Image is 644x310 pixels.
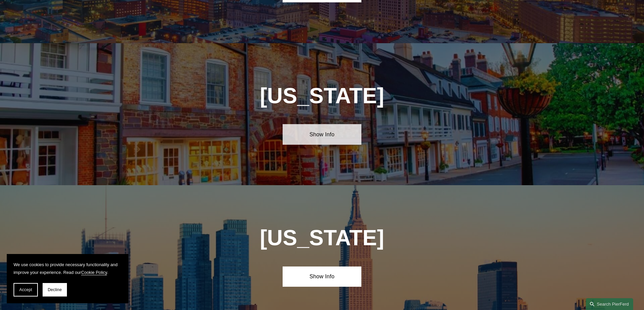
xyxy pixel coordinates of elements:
[19,287,32,292] span: Accept
[7,254,128,303] section: Cookie banner
[14,283,38,297] button: Accept
[586,298,633,310] a: Search this site
[48,287,62,292] span: Decline
[14,261,122,276] p: We use cookies to provide necessary functionality and improve your experience. Read our .
[283,124,361,144] a: Show Info
[81,270,107,275] a: Cookie Policy
[223,226,421,250] h1: [US_STATE]
[223,84,421,108] h1: [US_STATE]
[43,283,67,297] button: Decline
[283,266,361,287] a: Show Info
